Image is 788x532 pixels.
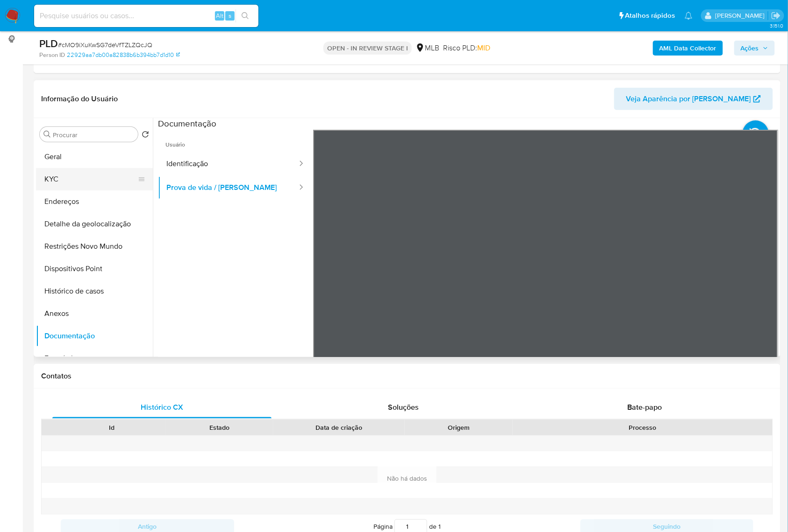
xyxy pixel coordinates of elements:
span: Soluções [388,402,419,413]
span: # cMO9iXuKwSG7deVfTZLZQcJQ [58,40,152,49]
span: Bate-papo [628,402,662,413]
span: 1 [438,522,441,532]
a: 22929aa7db00a82838b6b394bb7d1d10 [67,51,180,59]
span: MID [477,42,490,53]
span: Ações [741,41,759,56]
h1: Contatos [41,371,773,381]
b: Person ID [39,51,65,59]
a: Notificações [685,12,693,20]
input: Procurar [53,131,134,139]
button: Empréstimos [36,347,153,370]
button: Procurar [43,131,51,138]
button: Documentação [36,325,153,347]
button: Endereços [36,190,153,213]
div: Estado [172,423,267,432]
span: 3.151.0 [770,22,783,29]
p: OPEN - IN REVIEW STAGE I [323,42,412,55]
b: PLD [39,36,58,51]
span: Atalhos rápidos [625,11,675,21]
button: AML Data Collector [653,41,723,56]
p: priscilla.barbante@mercadopago.com.br [715,11,768,20]
button: Ações [734,41,775,56]
div: Id [64,423,159,432]
button: Anexos [36,302,153,325]
button: Histórico de casos [36,280,153,302]
b: AML Data Collector [659,41,716,56]
button: Dispositivos Point [36,258,153,280]
span: Alt [216,11,223,20]
div: Data de criação [280,423,398,432]
h1: Informação do Usuário [41,94,118,104]
div: Processo [519,423,766,432]
button: Veja Aparência por [PERSON_NAME] [614,88,773,110]
span: Histórico CX [141,402,183,413]
button: Detalhe da geolocalização [36,213,153,235]
a: Sair [771,11,781,21]
button: Retornar ao pedido padrão [142,131,149,141]
span: Risco PLD: [443,43,490,53]
span: Veja Aparência por [PERSON_NAME] [626,88,751,110]
button: Restrições Novo Mundo [36,235,153,258]
button: Geral [36,146,153,168]
button: KYC [36,168,145,190]
input: Pesquise usuários ou casos... [34,10,258,22]
button: search-icon [236,9,255,22]
span: s [229,11,231,20]
div: Origem [411,423,506,432]
div: MLB [415,43,439,53]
